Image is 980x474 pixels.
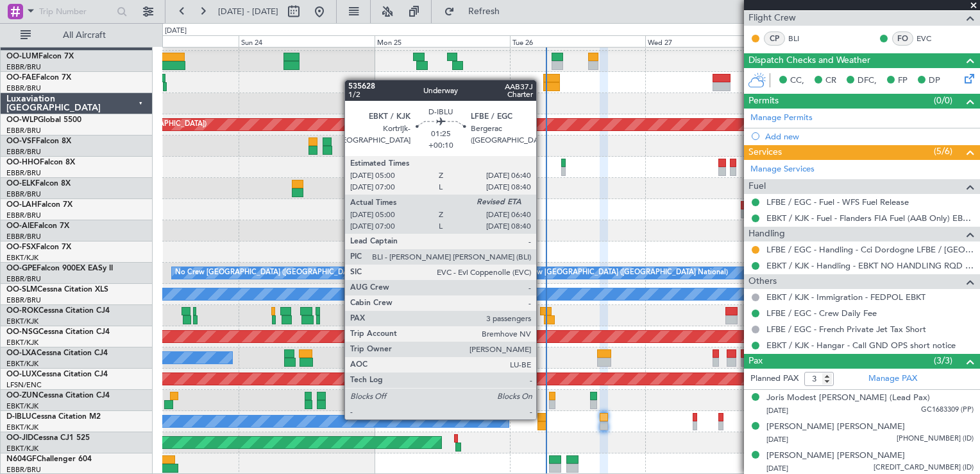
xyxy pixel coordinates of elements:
[103,35,239,47] div: Sat 23
[892,31,913,46] div: FO
[929,75,940,87] span: DP
[934,145,952,158] span: (5/6)
[239,35,374,47] div: Sun 24
[645,35,781,47] div: Wed 27
[766,392,930,405] div: Joris Modest [PERSON_NAME] (Lead Pax)
[6,159,40,166] span: OO-HHO
[6,307,110,315] a: OO-ROKCessna Citation CJ4
[748,53,870,68] span: Dispatch Checks and Weather
[378,306,431,325] div: A/C Unavailable
[6,211,41,220] a: EBBR/BRU
[6,413,101,421] a: D-IBLUCessna Citation M2
[6,392,38,399] span: OO-ZUN
[750,163,815,176] a: Manage Services
[765,131,974,142] div: Add new
[6,168,41,178] a: EBBR/BRU
[934,354,952,367] span: (3/3)
[6,253,38,263] a: EBKT/KJK
[6,317,38,326] a: EBKT/KJK
[857,75,877,87] span: DFC,
[6,328,110,336] a: OO-NSGCessna Citation CJ4
[766,324,926,335] a: LFBE / EGC - French Private Jet Tax Short
[6,74,71,82] a: OO-FAEFalcon 7X
[934,94,952,107] span: (0/0)
[33,31,135,40] span: All Aircraft
[6,62,41,72] a: EBBR/BRU
[6,349,108,357] a: OO-LXACessna Citation CJ4
[6,232,41,241] a: EBBR/BRU
[6,137,71,145] a: OO-VSFFalcon 8X
[766,244,974,255] a: LFBE / EGC - Handling - Cci Dordogne LFBE / [GEOGRAPHIC_DATA]
[748,11,796,26] span: Flight Crew
[748,227,785,241] span: Handling
[766,435,788,444] span: [DATE]
[788,33,817,44] a: BLI
[6,401,38,411] a: EBKT/KJK
[766,308,877,319] a: LFBE / EGC - Crew Daily Fee
[165,26,187,37] div: [DATE]
[764,31,785,46] div: CP
[6,243,36,251] span: OO-FSX
[6,53,74,60] a: OO-LUMFalcon 7X
[766,340,956,351] a: EBKT / KJK - Hangar - Call GND OPS short notice
[14,25,139,46] button: All Aircraft
[790,75,804,87] span: CC,
[438,1,515,22] button: Refresh
[6,222,69,230] a: OO-AIEFalcon 7X
[6,423,38,432] a: EBKT/KJK
[766,421,905,434] div: [PERSON_NAME] [PERSON_NAME]
[6,455,92,463] a: N604GFChallenger 604
[748,274,777,289] span: Others
[825,75,836,87] span: CR
[6,74,36,82] span: OO-FAE
[6,222,34,230] span: OO-AIE
[6,434,33,442] span: OO-JID
[510,35,645,47] div: Tue 26
[513,263,728,283] div: No Crew [GEOGRAPHIC_DATA] ([GEOGRAPHIC_DATA] National)
[750,112,813,125] a: Manage Permits
[766,292,925,303] a: EBKT / KJK - Immigration - FEDPOL EBKT
[766,406,788,416] span: [DATE]
[748,94,779,109] span: Permits
[6,159,75,166] a: OO-HHOFalcon 8X
[748,145,782,160] span: Services
[6,286,37,294] span: OO-SLM
[175,263,390,283] div: No Crew [GEOGRAPHIC_DATA] ([GEOGRAPHIC_DATA] National)
[6,455,37,463] span: N604GF
[6,295,41,305] a: EBBR/BRU
[6,243,71,251] a: OO-FSXFalcon 7X
[766,197,909,207] a: LFBE / EGC - Fuel - WFS Fuel Release
[6,180,71,188] a: OO-ELKFalcon 8X
[6,201,72,209] a: OO-LAHFalcon 7X
[6,371,108,378] a: OO-LUXCessna Citation CJ4
[6,349,37,357] span: OO-LXA
[6,180,35,188] span: OO-ELK
[6,371,37,378] span: OO-LUX
[6,380,42,390] a: LFSN/ENC
[750,373,798,385] label: Planned PAX
[218,6,278,17] span: [DATE] - [DATE]
[39,2,113,21] input: Trip Number
[6,338,38,347] a: EBKT/KJK
[6,274,41,284] a: EBBR/BRU
[6,286,108,294] a: OO-SLMCessna Citation XLS
[748,354,763,369] span: Pax
[766,260,974,271] a: EBKT / KJK - Handling - EBKT NO HANDLING RQD FOR CJ
[6,359,38,369] a: EBKT/KJK
[917,33,945,44] a: EVC
[898,75,908,87] span: FP
[6,116,81,124] a: OO-WLPGlobal 5500
[6,147,41,157] a: EBBR/BRU
[6,83,41,93] a: EBBR/BRU
[6,137,36,145] span: OO-VSF
[766,450,905,462] div: [PERSON_NAME] [PERSON_NAME]
[748,179,766,194] span: Fuel
[897,434,974,444] span: [PHONE_NUMBER] (ID)
[6,307,38,315] span: OO-ROK
[6,126,41,136] a: EBBR/BRU
[375,35,510,47] div: Mon 25
[874,462,974,473] span: [CREDIT_CARD_NUMBER] (ID)
[868,373,917,385] a: Manage PAX
[6,116,38,124] span: OO-WLP
[6,392,110,399] a: OO-ZUNCessna Citation CJ4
